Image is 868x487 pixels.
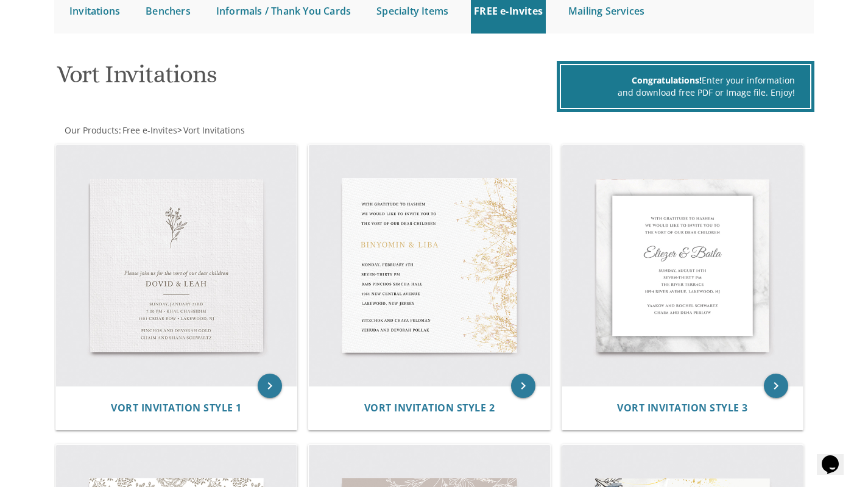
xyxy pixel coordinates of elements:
a: keyboard_arrow_right [764,374,788,398]
div: Enter your information [576,74,795,87]
img: Vort Invitation Style 3 [562,145,803,386]
a: keyboard_arrow_right [258,374,282,398]
a: keyboard_arrow_right [511,374,535,398]
iframe: chat widget [817,438,856,475]
span: Free e-Invites [122,124,177,136]
img: Vort Invitation Style 1 [56,145,297,386]
a: Vort Invitation Style 2 [364,402,495,414]
img: Vort Invitation Style 2 [309,145,550,386]
span: > [177,124,245,136]
div: and download free PDF or Image file. Enjoy! [576,87,795,99]
a: Vort Invitation Style 3 [617,402,748,414]
a: Our Products [63,124,119,136]
a: Vort Invitation Style 1 [111,402,242,414]
span: Congratulations! [632,74,702,86]
h1: Vort Invitations [57,61,554,97]
span: Vort Invitation Style 3 [617,401,748,414]
span: Vort Invitations [183,124,245,136]
span: Vort Invitation Style 1 [111,401,242,414]
span: Vort Invitation Style 2 [364,401,495,414]
a: Free e-Invites [121,124,177,136]
div: : [54,124,434,137]
a: Vort Invitations [182,124,245,136]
